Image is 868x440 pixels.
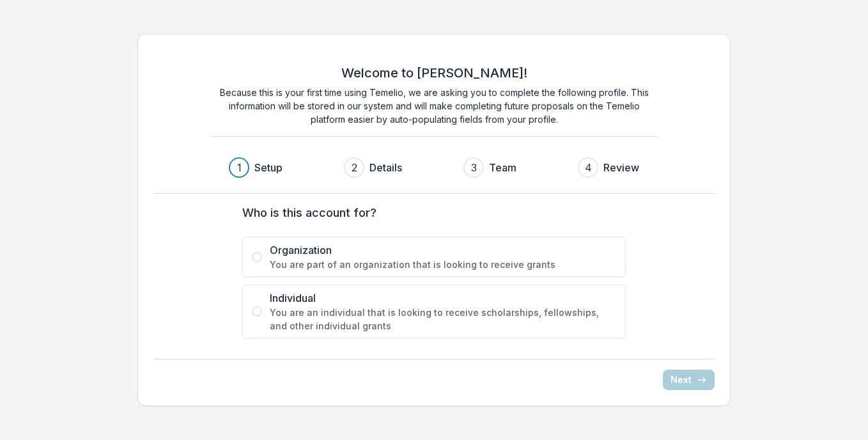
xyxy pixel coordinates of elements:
[270,306,616,333] span: You are an individual that is looking to receive scholarships, fellowships, and other individual ...
[210,86,658,126] p: Because this is your first time using Temelio, we are asking you to complete the following profil...
[489,160,516,175] h3: Team
[270,290,616,306] span: Individual
[471,160,477,175] div: 3
[254,160,283,175] h3: Setup
[270,242,616,258] span: Organization
[603,160,639,175] h3: Review
[352,160,357,175] div: 2
[585,160,592,175] div: 4
[270,258,616,271] span: You are part of an organization that is looking to receive grants
[369,160,402,175] h3: Details
[663,370,715,390] button: Next
[229,157,639,178] div: Progress
[242,204,618,221] label: Who is this account for?
[237,160,242,175] div: 1
[341,65,527,81] h2: Welcome to [PERSON_NAME]!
